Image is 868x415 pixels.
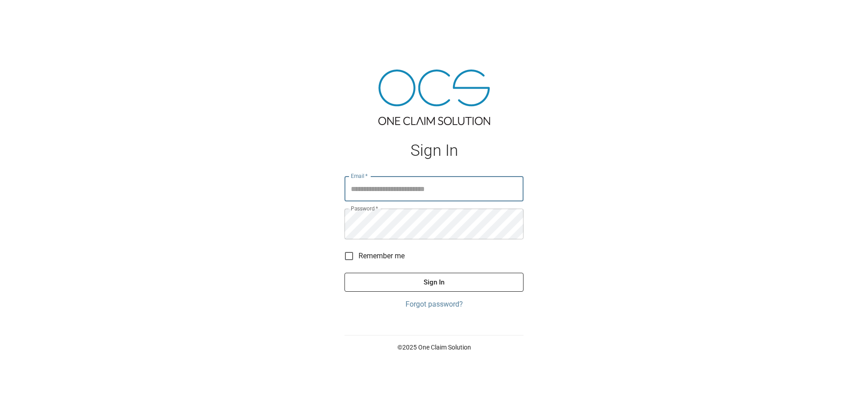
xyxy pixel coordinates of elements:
span: Remember me [359,251,405,261]
h1: Sign In [344,141,524,160]
label: Email [351,172,368,180]
img: ocs-logo-white-transparent.png [11,5,47,23]
button: Sign In [344,273,524,292]
label: Password [351,205,378,212]
img: ocs-logo-tra.png [378,70,490,125]
a: Forgot password? [344,299,524,310]
p: © 2025 One Claim Solution [344,343,524,352]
